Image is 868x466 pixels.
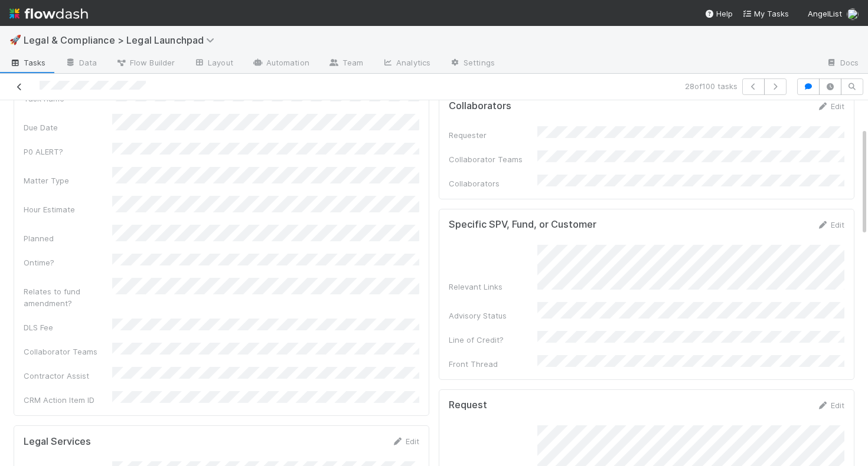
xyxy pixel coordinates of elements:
[373,54,440,73] a: Analytics
[9,4,88,24] img: logo-inverted-e16ddd16eac7371096b0.svg
[106,54,184,73] a: Flow Builder
[449,178,537,189] div: Collaborators
[817,220,844,229] a: Edit
[116,57,175,68] span: Flow Builder
[9,35,21,45] span: 🚀
[391,437,419,446] a: Edit
[24,146,112,157] div: P0 ALERT?
[319,54,373,73] a: Team
[24,285,112,309] div: Relates to fund amendment?
[449,358,537,370] div: Front Thread
[449,281,537,293] div: Relevant Links
[449,129,537,141] div: Requester
[24,257,112,268] div: Ontime?
[24,232,112,244] div: Planned
[24,346,112,357] div: Collaborator Teams
[817,401,844,410] a: Edit
[847,8,859,20] img: avatar_6811aa62-070e-4b0a-ab85-15874fb457a1.png
[449,100,511,112] h5: Collaborators
[449,219,596,231] h5: Specific SPV, Fund, or Customer
[24,436,91,448] h5: Legal Services
[184,54,243,73] a: Layout
[449,310,537,321] div: Advisory Status
[56,54,106,73] a: Data
[440,54,504,73] a: Settings
[24,204,112,215] div: Hour Estimate
[817,54,868,73] a: Docs
[243,54,319,73] a: Automation
[742,9,789,18] span: My Tasks
[24,394,112,406] div: CRM Action Item ID
[685,80,738,92] span: 28 of 100 tasks
[449,399,487,411] h5: Request
[24,321,112,333] div: DLS Fee
[24,370,112,382] div: Contractor Assist
[449,334,537,346] div: Line of Credit?
[704,8,733,19] div: Help
[24,34,220,46] span: Legal & Compliance > Legal Launchpad
[817,101,844,111] a: Edit
[24,122,112,133] div: Due Date
[742,8,789,19] a: My Tasks
[808,9,842,18] span: AngelList
[9,57,46,68] span: Tasks
[449,153,537,165] div: Collaborator Teams
[24,175,112,186] div: Matter Type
